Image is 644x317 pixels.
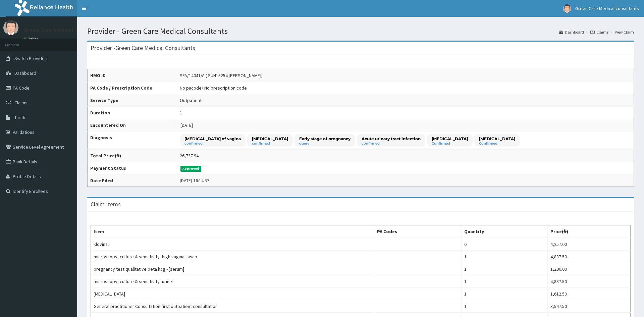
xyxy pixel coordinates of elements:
td: 1,290.00 [548,263,631,275]
h1: Provider - Green Care Medical Consultants [87,27,634,36]
div: Outpatient [180,97,202,104]
td: 1 [462,251,548,263]
h3: Provider - Green Care Medical Consultants [91,45,195,51]
th: Duration [88,107,177,119]
td: 1,612.50 [548,288,631,300]
div: 1 [180,109,182,116]
p: [MEDICAL_DATA] of vagina [184,136,241,142]
a: View Claim [615,29,634,35]
td: 4,257.00 [548,238,631,251]
td: pregnancy test qualitative beta hcg - [serum] [91,263,374,275]
td: klovinal [91,238,374,251]
span: Claims [14,100,28,106]
th: Encountered On [88,119,177,131]
td: 1 [462,300,548,313]
th: Diagnosis [88,131,177,150]
span: Approved [180,166,202,172]
th: Price(₦) [548,225,631,238]
div: No pacode / No prescription code [180,85,247,91]
small: Confirmed [479,142,515,145]
td: 1 [462,263,548,275]
span: Switch Providers [14,55,49,61]
td: microscopy, culture & sensitivity [urine] [91,275,374,288]
td: [MEDICAL_DATA] [91,288,374,300]
span: Tariffs [14,114,26,120]
td: 3,547.50 [548,300,631,313]
td: General practitioner Consultation first outpatient consultation [91,300,374,313]
div: 26,737.94 [180,152,199,159]
h3: Claim Items [91,201,121,207]
td: 4,837.50 [548,251,631,263]
p: [MEDICAL_DATA] [432,136,468,142]
p: Green Care Medical consultants [23,27,106,33]
small: confirmed [184,142,241,145]
img: User Image [563,4,571,13]
a: Claims [590,29,608,35]
th: Quantity [462,225,548,238]
th: Item [91,225,374,238]
span: Dashboard [14,70,36,76]
th: Total Price(₦) [88,150,177,162]
td: microscopy, culture & sensitivity [high vaginal swab] [91,251,374,263]
td: 6 [462,238,548,251]
span: [DATE] [180,122,193,128]
td: 1 [462,275,548,288]
small: confirmed [252,142,288,145]
p: [MEDICAL_DATA] [479,136,515,142]
th: PA Code / Prescription Code [88,82,177,94]
div: [DATE] 16:14:57 [180,177,209,184]
td: 1 [462,288,548,300]
th: HMO ID [88,69,177,82]
a: Dashboard [559,29,584,35]
small: Confirmed [432,142,468,145]
p: Acute urinary tract infection [362,136,421,142]
img: User Image [3,20,18,35]
div: SFA/14041/A ( SUN13254 [PERSON_NAME]) [180,72,263,79]
th: Payment Status [88,162,177,174]
a: Online [23,37,40,41]
p: [MEDICAL_DATA] [252,136,288,142]
th: Date Filed [88,174,177,187]
p: Early stage of pregnancy [299,136,351,142]
span: Green Care Medical consultants [575,5,639,11]
th: PA Codes [374,225,462,238]
small: query [299,142,351,145]
th: Service Type [88,94,177,107]
small: confirmed [362,142,421,145]
td: 4,837.50 [548,275,631,288]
